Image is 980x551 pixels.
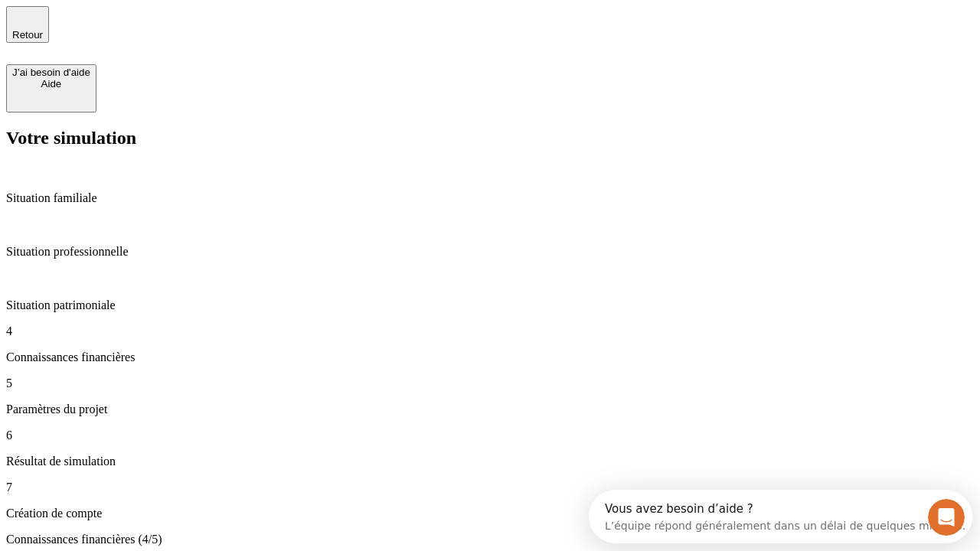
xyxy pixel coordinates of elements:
[6,455,974,468] p: Résultat de simulation
[6,403,974,416] p: Paramètres du projet
[6,6,422,48] div: Ouvrir le Messenger Intercom
[928,499,965,536] iframe: Intercom live chat
[6,429,974,442] p: 6
[6,6,49,43] button: Retour
[6,507,974,520] p: Création de compte
[12,67,90,78] div: J’ai besoin d'aide
[6,481,974,494] p: 7
[6,377,974,390] p: 5
[16,25,377,41] div: L’équipe répond généralement dans un délai de quelques minutes.
[6,245,974,259] p: Situation professionnelle
[6,324,974,338] p: 4
[6,191,974,205] p: Situation familiale
[12,78,90,90] div: Aide
[6,128,974,148] h2: Votre simulation
[12,29,43,41] span: Retour
[16,13,377,25] div: Vous avez besoin d’aide ?
[6,64,96,112] button: J’ai besoin d'aideAide
[6,350,974,364] p: Connaissances financières
[6,298,974,312] p: Situation patrimoniale
[6,533,974,546] p: Connaissances financières (4/5)
[589,490,972,543] iframe: Intercom live chat discovery launcher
